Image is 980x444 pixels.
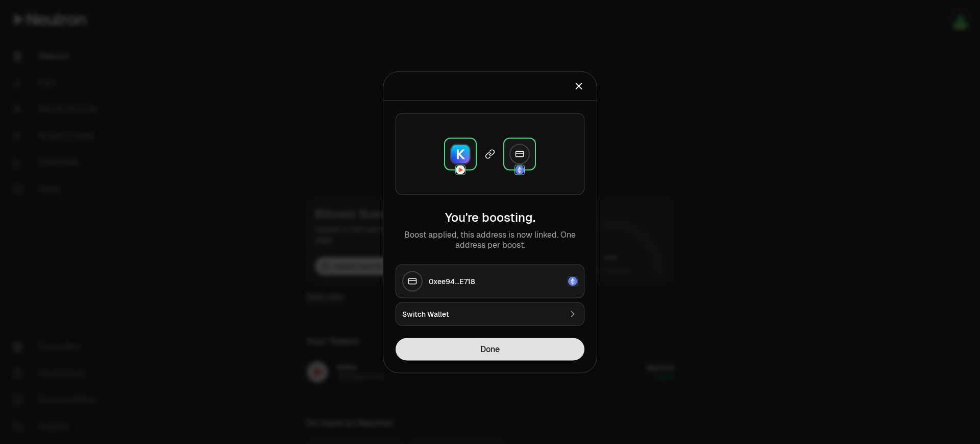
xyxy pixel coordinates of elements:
[451,145,470,163] img: Keplr
[396,209,584,225] h2: You're boosting.
[515,165,524,174] img: Ethereum Logo
[396,229,584,250] p: Boost applied, this address is now linked. One address per boost.
[402,309,561,319] div: Switch Wallet
[396,338,584,360] button: Done
[429,276,561,286] div: 0xee94...E718
[573,79,584,93] button: Close
[396,302,584,325] button: Switch Wallet
[568,276,577,286] img: Ethereum Logo
[456,165,465,174] img: Neutron Logo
